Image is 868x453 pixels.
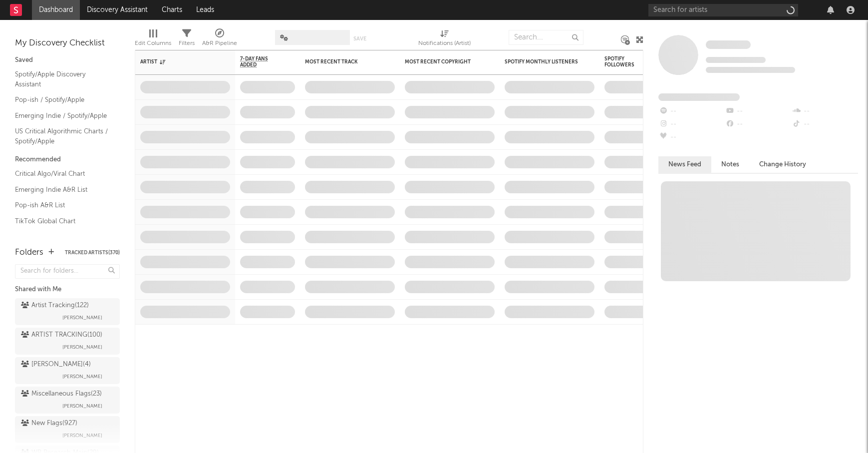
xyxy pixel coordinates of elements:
[15,94,110,105] a: Pop-ish / Spotify/Apple
[706,57,766,63] span: Tracking Since: [DATE]
[15,37,120,49] div: My Discovery Checklist
[418,25,471,54] div: Notifications (Artist)
[792,105,858,118] div: --
[658,93,740,101] span: Fans Added by Platform
[725,118,791,131] div: --
[658,156,711,173] button: News Feed
[21,329,102,341] div: ARTIST TRACKING ( 100 )
[15,168,110,179] a: Critical Algo/Viral Chart
[21,359,91,371] div: [PERSON_NAME] ( 4 )
[658,118,725,131] div: --
[135,25,171,54] div: Edit Columns
[62,430,102,442] span: [PERSON_NAME]
[648,4,798,16] input: Search for artists
[15,357,120,384] a: [PERSON_NAME](4)[PERSON_NAME]
[65,250,120,255] button: Tracked Artists(370)
[749,156,816,173] button: Change History
[62,341,102,353] span: [PERSON_NAME]
[604,56,639,68] div: Spotify Followers
[179,25,195,54] div: Filters
[15,284,120,296] div: Shared with Me
[658,131,725,144] div: --
[706,40,751,49] span: Some Artist
[21,388,102,400] div: Miscellaneous Flags ( 23 )
[706,40,751,50] a: Some Artist
[418,37,471,49] div: Notifications (Artist)
[179,37,195,49] div: Filters
[15,110,110,121] a: Emerging Indie / Spotify/Apple
[140,59,215,65] div: Artist
[135,37,171,49] div: Edit Columns
[725,105,791,118] div: --
[505,59,579,65] div: Spotify Monthly Listeners
[202,25,237,54] div: A&R Pipeline
[15,200,110,211] a: Pop-ish A&R List
[15,126,110,146] a: US Critical Algorithmic Charts / Spotify/Apple
[706,67,795,73] span: 0 fans last week
[15,247,43,259] div: Folders
[509,30,583,45] input: Search...
[15,69,110,89] a: Spotify/Apple Discovery Assistant
[62,371,102,383] span: [PERSON_NAME]
[21,300,89,312] div: Artist Tracking ( 122 )
[15,264,120,279] input: Search for folders...
[62,400,102,412] span: [PERSON_NAME]
[305,59,380,65] div: Most Recent Track
[711,156,749,173] button: Notes
[62,312,102,324] span: [PERSON_NAME]
[15,154,120,166] div: Recommended
[202,37,237,49] div: A&R Pipeline
[15,387,120,414] a: Miscellaneous Flags(23)[PERSON_NAME]
[15,184,110,195] a: Emerging Indie A&R List
[21,418,77,430] div: New Flags ( 927 )
[15,416,120,443] a: New Flags(927)[PERSON_NAME]
[353,36,366,41] button: Save
[15,216,110,227] a: TikTok Global Chart
[792,118,858,131] div: --
[240,56,280,68] span: 7-Day Fans Added
[15,298,120,325] a: Artist Tracking(122)[PERSON_NAME]
[15,54,120,66] div: Saved
[658,105,725,118] div: --
[405,59,480,65] div: Most Recent Copyright
[15,328,120,355] a: ARTIST TRACKING(100)[PERSON_NAME]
